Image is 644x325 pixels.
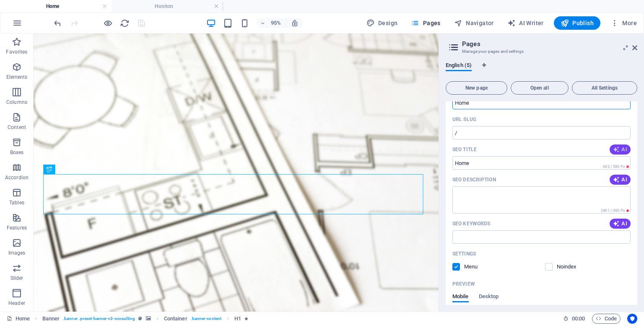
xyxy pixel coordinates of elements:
span: Mobile [452,291,469,303]
button: Publish [554,16,600,30]
input: Last part of the URL for this page [452,126,631,139]
button: Code [592,314,621,324]
span: Calculated pixel length in search results [599,208,631,214]
button: AI Writer [504,16,547,30]
button: Pages [408,16,444,30]
span: 00 00 [572,314,585,324]
button: reload [119,18,130,28]
div: Preview [452,293,499,309]
p: Define if you want this page to be shown in auto-generated navigation. [464,263,491,271]
p: Preview of your page in search results [452,281,475,287]
span: Click to select. Double-click to edit [234,314,241,324]
i: Reload page [120,18,130,28]
p: Columns [6,99,27,106]
p: Images [8,250,26,256]
button: undo [52,18,62,28]
span: More [610,19,637,27]
span: Desktop [479,291,499,303]
p: SEO Title [452,146,477,153]
p: Features [7,224,27,231]
span: 2461 / 990 Px [601,209,625,213]
span: Open all [514,85,565,90]
p: Settings [452,250,476,257]
button: Design [363,16,401,30]
span: AI [613,176,627,183]
span: Publish [561,19,594,27]
p: Header [8,300,25,307]
button: All Settings [572,81,637,95]
p: SEO Keywords [452,220,490,227]
button: Navigator [451,16,497,30]
p: URL SLUG [452,116,476,123]
div: Design (Ctrl+Alt+Y) [363,16,401,30]
p: Favorites [6,49,27,55]
span: : [578,315,579,322]
input: The page title in search results and browser tabs [452,156,631,170]
span: Pages [411,19,440,27]
p: Boxes [10,149,24,156]
i: This element is a customizable preset [138,316,142,321]
textarea: The text in search results and social media [452,186,631,214]
p: SEO Description [452,176,496,183]
button: Open all [511,81,569,95]
span: Design [366,19,398,27]
span: All Settings [576,85,634,90]
p: Content [8,124,26,131]
span: Calculated pixel length in search results [601,164,631,170]
button: Click here to leave preview mode and continue editing [103,18,113,28]
button: AI [610,219,631,229]
p: Slider [10,275,23,281]
label: The text in search results and social media [452,176,496,183]
button: More [607,16,640,30]
div: Language Tabs [446,62,637,78]
span: Click to select. Double-click to edit [164,314,187,324]
nav: breadcrumb [42,314,249,324]
label: The page title in search results and browser tabs [452,146,477,153]
i: This element contains a background [146,316,151,321]
span: Click to select. Double-click to edit [42,314,60,324]
span: Code [596,314,617,324]
h6: 95% [269,18,283,28]
label: Last part of the URL for this page [452,116,476,123]
h2: Pages [462,40,637,48]
span: English (5) [446,60,472,72]
span: Navigator [454,19,494,27]
h4: Honiton [112,2,223,11]
button: New page [446,81,507,95]
button: AI [610,175,631,185]
h3: Manage your pages and settings [462,48,621,55]
span: . banner-content [191,314,221,324]
a: Click to cancel selection. Double-click to open Pages [7,314,30,324]
button: AI [610,144,631,155]
button: Usercentrics [627,314,637,324]
span: AI Writer [507,19,544,27]
span: AI [613,220,627,227]
span: New page [449,85,504,90]
h6: Session time [563,314,585,324]
span: AI [613,146,627,153]
p: Accordion [5,174,29,181]
i: Undo: Change pages (Ctrl+Z) [53,18,62,28]
i: Element contains an animation [244,316,248,321]
button: 95% [257,18,286,28]
span: 603 / 580 Px [603,165,625,169]
p: Elements [6,74,28,80]
span: . banner .preset-banner-v3-consulting [63,314,135,324]
p: Tables [9,199,24,206]
p: Instruct search engines to exclude this page from search results. [557,263,584,271]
